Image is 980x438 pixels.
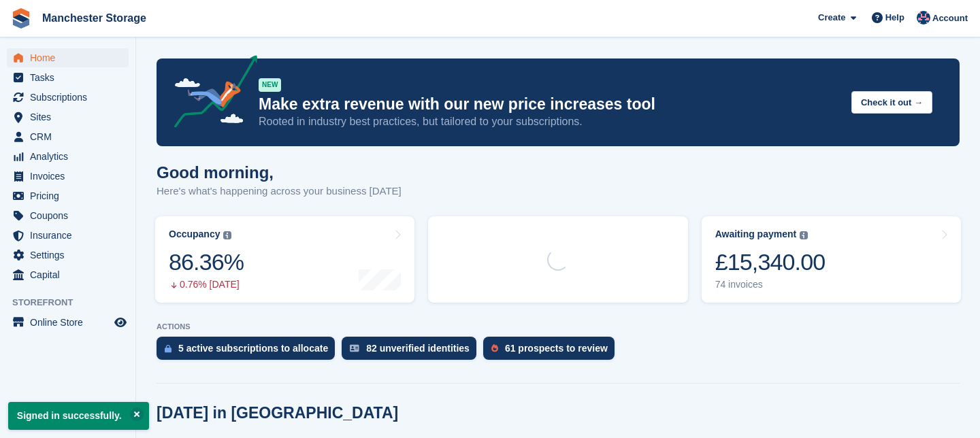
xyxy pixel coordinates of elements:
[157,337,342,367] a: 5 active subscriptions to allocate
[30,48,112,67] span: Home
[30,246,112,265] span: Settings
[259,78,281,92] div: NEW
[30,186,112,205] span: Pricing
[851,91,932,114] button: Check it out →
[30,68,112,87] span: Tasks
[157,404,398,422] h2: [DATE] in [GEOGRAPHIC_DATA]
[7,313,129,332] a: menu
[178,343,328,354] div: 5 active subscriptions to allocate
[30,88,112,107] span: Subscriptions
[30,265,112,284] span: Capital
[818,11,845,24] span: Create
[800,231,808,239] img: icon-info-grey-7440780725fd019a000dd9b08b2336e03edf1995a4989e88bcd33f0948082b44.svg
[157,163,402,182] h1: Good morning,
[342,337,483,367] a: 82 unverified identities
[169,279,244,290] div: 0.76% [DATE]
[163,55,258,133] img: price-adjustments-announcement-icon-8257ccfd72463d97f412b2fc003d46551f7dbcb40ab6d574587a9cd5c0d94...
[7,127,129,146] a: menu
[491,344,498,352] img: prospect-51fa495bee0391a8d652442698ab0144808aea92771e9ea1ae160a38d050c398.svg
[7,246,129,265] a: menu
[30,206,112,225] span: Coupons
[37,7,152,29] a: Manchester Storage
[155,216,414,303] a: Occupancy 86.36% 0.76% [DATE]
[932,12,968,25] span: Account
[7,48,129,67] a: menu
[30,226,112,245] span: Insurance
[7,206,129,225] a: menu
[157,322,960,331] p: ACTIONS
[7,107,129,127] a: menu
[7,68,129,87] a: menu
[169,248,244,276] div: 86.36%
[30,313,112,332] span: Online Store
[715,229,797,240] div: Awaiting payment
[7,226,129,245] a: menu
[7,265,129,284] a: menu
[715,248,826,276] div: £15,340.00
[715,279,826,290] div: 74 invoices
[7,167,129,186] a: menu
[7,147,129,166] a: menu
[350,344,359,352] img: verify_identity-adf6edd0f0f0b5bbfe63781bf79b02c33cf7c696d77639b501bdc392416b5a36.svg
[169,229,220,240] div: Occupancy
[483,337,621,367] a: 61 prospects to review
[366,343,470,354] div: 82 unverified identities
[30,127,112,146] span: CRM
[30,107,112,127] span: Sites
[702,216,961,303] a: Awaiting payment £15,340.00 74 invoices
[12,296,135,309] span: Storefront
[8,402,149,430] p: Signed in successfully.
[505,343,608,354] div: 61 prospects to review
[7,88,129,107] a: menu
[30,167,112,186] span: Invoices
[259,95,840,114] p: Make extra revenue with our new price increases tool
[157,184,402,199] p: Here's what's happening across your business [DATE]
[30,147,112,166] span: Analytics
[165,344,171,353] img: active_subscription_to_allocate_icon-d502201f5373d7db506a760aba3b589e785aa758c864c3986d89f69b8ff3...
[885,11,904,24] span: Help
[7,186,129,205] a: menu
[223,231,231,239] img: icon-info-grey-7440780725fd019a000dd9b08b2336e03edf1995a4989e88bcd33f0948082b44.svg
[11,8,31,29] img: stora-icon-8386f47178a22dfd0bd8f6a31ec36ba5ce8667c1dd55bd0f319d3a0aa187defe.svg
[259,114,840,129] p: Rooted in industry best practices, but tailored to your subscriptions.
[112,314,129,331] a: Preview store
